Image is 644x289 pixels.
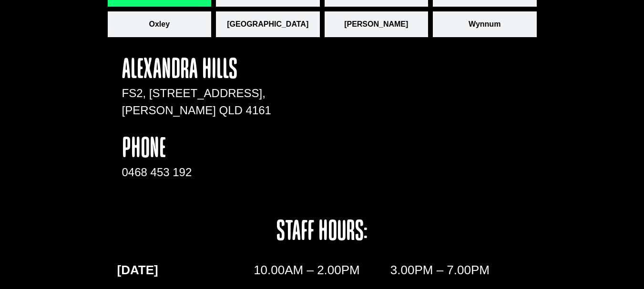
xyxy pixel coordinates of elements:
span: Wynnum [469,19,501,30]
span: Oxley [149,19,170,30]
p: 3.00PM – 7.00PM [390,261,527,279]
h4: staff hours: [204,218,440,247]
iframe: apbct__label_id__gravity_form [292,56,522,199]
h4: Alexandra Hills [122,56,273,85]
h4: phone [122,135,273,164]
span: [GEOGRAPHIC_DATA] [227,19,308,30]
p: FS2, [STREET_ADDRESS], [PERSON_NAME] QLD 4161 [122,85,273,119]
div: 0468 453 192 [122,164,273,181]
span: [PERSON_NAME] [344,19,408,30]
p: [DATE] [117,261,254,279]
p: 10.00AM – 2.00PM [254,261,390,279]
